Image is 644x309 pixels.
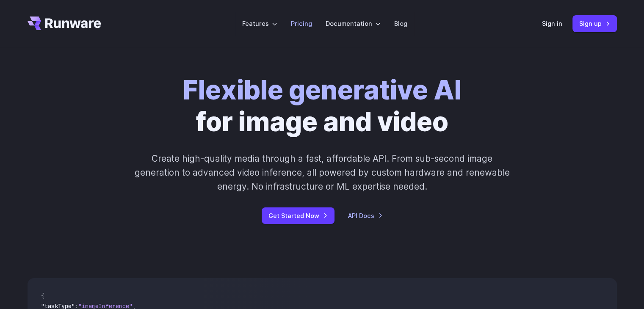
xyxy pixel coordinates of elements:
[572,15,617,32] a: Sign up
[326,19,381,28] label: Documentation
[28,17,101,30] a: Go to /
[262,207,334,224] a: Get Started Now
[242,19,277,28] label: Features
[41,292,44,300] span: {
[291,19,312,28] a: Pricing
[542,19,562,28] a: Sign in
[348,211,383,221] a: API Docs
[183,74,462,138] h1: for image and video
[183,74,462,106] strong: Flexible generative AI
[394,19,407,28] a: Blog
[133,152,511,194] p: Create high-quality media through a fast, affordable API. From sub-second image generation to adv...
